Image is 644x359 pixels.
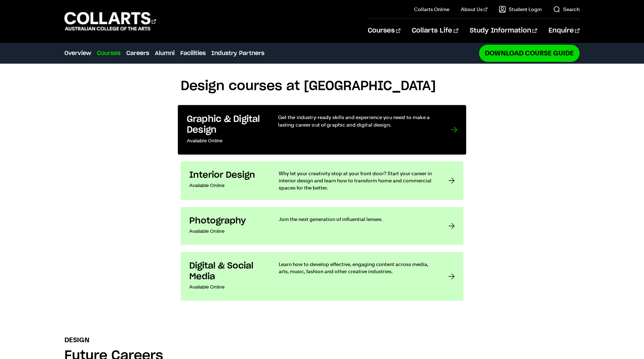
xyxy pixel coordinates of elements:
[461,6,487,13] a: About Us
[279,170,434,191] p: Why let your creativity stop at your front door? Start your career in interior design and learn h...
[189,170,264,181] h3: Interior Design
[187,136,263,146] p: Available Online
[211,49,264,58] a: Industry Partners
[548,19,580,43] a: Enquire
[189,226,264,236] p: Available Online
[181,207,463,245] a: Photography Available Online Join the next generation of influential lenses.
[470,19,537,43] a: Study Information
[278,114,436,128] p: Get the industry-ready skills and experience you need to make a lasting career out of graphic and...
[553,6,580,13] a: Search
[412,19,458,43] a: Collarts Life
[189,282,264,292] p: Available Online
[97,49,121,58] a: Courses
[189,181,264,191] p: Available Online
[181,161,463,200] a: Interior Design Available Online Why let your creativity stop at your front door? Start your care...
[189,261,264,282] h3: Digital & Social Media
[64,49,91,58] a: Overview
[181,78,463,94] h2: Design courses at [GEOGRAPHIC_DATA]
[187,114,263,136] h3: Graphic & Digital Design
[178,105,466,154] a: Graphic & Digital Design Available Online Get the industry-ready skills and experience you need t...
[189,216,264,226] h3: Photography
[126,49,149,58] a: Careers
[181,252,463,301] a: Digital & Social Media Available Online Learn how to develop effective, engaging content across m...
[279,261,434,275] p: Learn how to develop effective, engaging content across media, arts, music, fashion and other cre...
[155,49,175,58] a: Alumni
[368,19,400,43] a: Courses
[479,45,580,62] a: Download Course Guide
[499,6,542,13] a: Student Login
[64,11,156,31] div: Go to homepage
[279,216,434,223] p: Join the next generation of influential lenses.
[414,6,449,13] a: Collarts Online
[180,49,206,58] a: Facilities
[64,335,89,345] p: Design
